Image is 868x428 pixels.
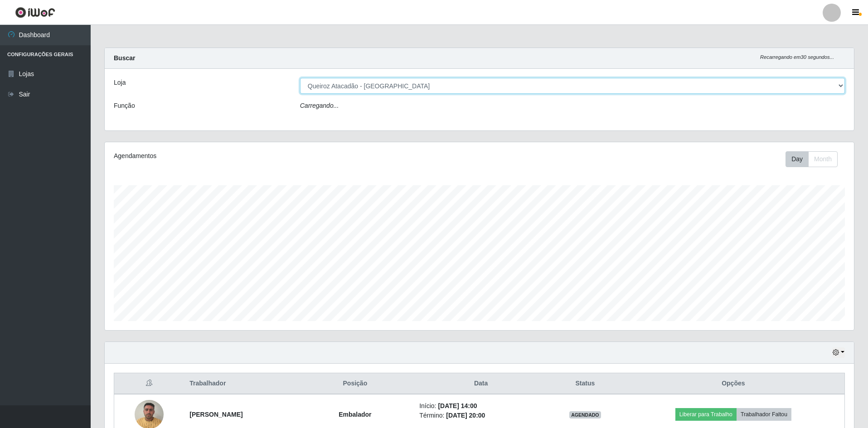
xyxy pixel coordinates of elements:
[419,411,543,420] li: Término:
[339,411,371,418] strong: Embalador
[786,151,838,167] div: First group
[548,373,622,394] th: Status
[184,373,296,394] th: Trabalhador
[622,373,845,394] th: Opções
[414,373,548,394] th: Data
[786,151,845,167] div: Toolbar with button groups
[438,402,477,409] time: [DATE] 14:00
[446,412,485,419] time: [DATE] 20:00
[808,151,838,167] button: Month
[15,7,55,18] img: CoreUI Logo
[114,78,126,87] label: Loja
[189,411,242,418] strong: [PERSON_NAME]
[786,151,809,167] button: Day
[737,408,791,421] button: Trabalhador Faltou
[760,54,834,60] i: Recarregando em 30 segundos...
[114,101,135,111] label: Função
[114,151,411,161] div: Agendamentos
[569,411,601,418] span: AGENDADO
[675,408,737,421] button: Liberar para Trabalho
[419,401,543,411] li: Início:
[114,54,135,62] strong: Buscar
[300,102,339,109] i: Carregando...
[296,373,414,394] th: Posição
